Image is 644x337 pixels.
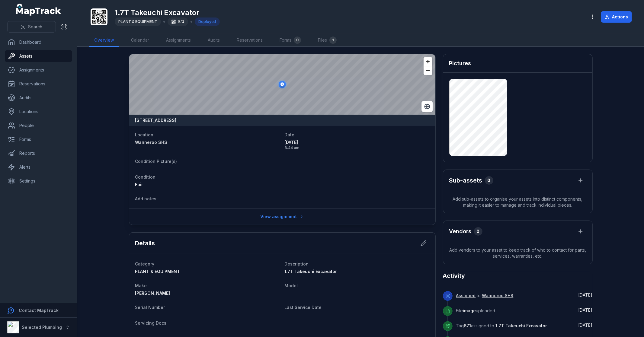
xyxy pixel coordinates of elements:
button: Switch to Satellite View [421,101,433,112]
span: Date [285,132,295,137]
span: File uploaded [456,308,495,313]
div: 1 [329,37,337,44]
a: People [5,119,72,132]
div: 671 [168,17,188,26]
button: Search [7,21,56,33]
span: Model [285,283,298,288]
a: Alerts [5,161,72,173]
span: Tag assigned to [456,323,547,328]
span: Servicing Docs [135,320,167,326]
strong: Selected Plumbing [22,325,62,330]
span: Add vendors to your asset to keep track of who to contact for parts, services, warranties, etc. [443,242,592,264]
h3: Vendors [449,227,472,236]
strong: Contact MapTrack [19,308,59,313]
div: 0 [294,37,301,44]
span: to [456,293,514,298]
span: Fair [135,182,143,187]
span: 671 [464,323,471,328]
a: Reports [5,147,72,159]
span: Location [135,132,154,137]
span: [DATE] [578,323,593,328]
a: Audits [5,92,72,104]
h1: 1.7T Takeuchi Excavator [115,8,220,17]
span: Add notes [135,196,157,201]
a: Files1 [313,34,341,47]
a: Reservations [5,78,72,90]
canvas: Map [129,54,435,115]
span: 1.7T Takeuchi Excavator [285,269,337,274]
a: Reservations [232,34,268,47]
h2: Sub-assets [449,176,482,185]
span: Make [135,283,147,288]
h2: Details [135,239,155,247]
a: Assets [5,50,72,62]
time: 5/8/2025, 8:44:28 AM [285,139,429,150]
span: [PERSON_NAME] [135,291,170,296]
time: 5/8/2025, 8:44:01 AM [578,323,593,328]
time: 5/8/2025, 8:44:28 AM [578,292,593,297]
a: Wanneroo SHS [482,293,514,299]
span: Category [135,261,155,266]
span: Serial Number [135,305,165,310]
a: View assignment [256,211,308,222]
span: PLANT & EQUIPMENT [135,269,180,274]
div: Deployed [195,17,220,26]
a: Forms0 [275,34,306,47]
a: Assignments [161,34,196,47]
span: Search [28,24,42,30]
h2: Activity [443,272,465,280]
span: Last Service Date [285,305,322,310]
time: 5/8/2025, 8:44:22 AM [578,307,593,313]
span: [DATE] [285,139,429,145]
a: Wanneroo SHS [135,139,280,145]
span: [DATE] [578,307,593,313]
span: Condition Picture(s) [135,159,177,164]
strong: [STREET_ADDRESS] [135,117,177,123]
button: Actions [601,11,632,23]
span: 8:44 am [285,145,429,150]
a: Forms [5,133,72,145]
a: Assigned [456,293,476,299]
span: Condition [135,174,156,180]
div: 0 [485,176,493,185]
h3: Pictures [449,59,471,68]
a: Audits [203,34,225,47]
span: Description [285,261,309,266]
span: PLANT & EQUIPMENT [118,19,157,24]
button: Zoom in [424,57,432,66]
span: 1.7T Takeuchi Excavator [496,323,547,328]
span: [DATE] [578,292,593,297]
button: Zoom out [424,66,432,75]
a: Assignments [5,64,72,76]
a: Locations [5,106,72,118]
span: image [463,308,476,313]
span: Add sub-assets to organise your assets into distinct components, making it easier to manage and t... [443,191,592,213]
a: Dashboard [5,36,72,48]
a: MapTrack [16,4,61,16]
a: Calendar [126,34,154,47]
span: Wanneroo SHS [135,140,168,145]
div: 0 [474,227,482,236]
a: Settings [5,175,72,187]
a: Overview [89,34,119,47]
